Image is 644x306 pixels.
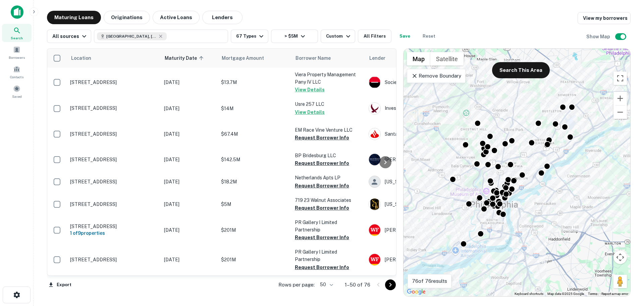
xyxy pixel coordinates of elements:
p: Remove Boundary [411,72,461,80]
p: [STREET_ADDRESS] [70,131,157,137]
button: Request Borrower Info [295,263,349,271]
h6: 1 of 9 properties [70,229,157,237]
img: picture [369,103,380,114]
span: Borrower Name [296,54,331,62]
button: Zoom out [613,105,627,119]
button: Reset [418,30,440,43]
button: Request Borrower Info [295,233,349,242]
button: > $5M [271,30,318,43]
p: PR Gallery I Limited Partnership [295,248,362,263]
p: [STREET_ADDRESS] [70,257,157,263]
div: All sources [52,32,88,40]
p: $142.5M [221,156,288,163]
p: [DATE] [164,178,214,185]
button: All sources [47,30,91,43]
img: picture [369,154,380,165]
p: [DATE] [164,201,214,208]
button: Request Borrower Info [295,159,349,167]
p: [DATE] [164,105,214,112]
p: EM Race Vine Venture LLC [295,126,362,134]
img: picture [369,254,380,265]
button: Active Loans [153,11,200,24]
button: Request Borrower Info [295,134,349,142]
div: [PERSON_NAME] Fargo [369,224,469,236]
button: [GEOGRAPHIC_DATA], [GEOGRAPHIC_DATA], [GEOGRAPHIC_DATA] [94,30,228,43]
button: Map camera controls [613,251,627,264]
button: Go to next page [385,279,396,290]
button: Save your search to get updates of matches that match your search criteria. [394,30,416,43]
span: Map data ©2025 Google [547,292,584,296]
p: [STREET_ADDRESS] [70,179,157,185]
span: Lender [369,54,385,62]
p: 76 of 76 results [412,277,447,285]
th: Borrower Name [291,49,365,68]
p: Netherlands Apts LP [295,174,362,181]
div: Santander [369,128,469,140]
img: picture [369,224,380,236]
a: Open this area in Google Maps (opens a new window) [405,288,427,296]
p: BP Bridesburg LLC [295,152,362,159]
p: $201M [221,226,288,234]
iframe: Chat Widget [610,252,644,285]
p: 719 23 Walnut Associates [295,196,362,204]
button: Show street map [407,52,430,65]
span: Saved [12,94,22,99]
a: View my borrowers [578,12,631,24]
button: Request Borrower Info [295,182,349,190]
button: Custom [321,30,355,43]
button: Toggle fullscreen view [613,72,627,85]
p: [DATE] [164,156,214,163]
button: Search This Area [492,62,550,78]
button: 67 Types [231,30,268,43]
a: Search [2,24,32,42]
div: [US_STATE] Community Bank [369,176,469,188]
div: 0 0 [404,49,630,296]
img: capitalize-icon.png [11,5,23,19]
img: picture [369,199,380,210]
img: picture [369,77,380,88]
button: Maturing Loans [47,11,101,24]
p: [DATE] [164,256,214,263]
p: $67.4M [221,130,288,138]
p: $18.2M [221,178,288,185]
p: Usre 257 LLC [295,100,362,108]
p: Viera Property Management Pany IV LLC [295,71,362,86]
th: Location [67,49,161,68]
div: [PERSON_NAME] [369,154,469,166]
span: Search [11,35,23,41]
span: Contacts [10,74,23,80]
p: $5M [221,201,288,208]
div: Saved [2,82,32,100]
span: [GEOGRAPHIC_DATA], [GEOGRAPHIC_DATA], [GEOGRAPHIC_DATA] [106,33,157,39]
th: Mortgage Amount [218,49,291,68]
div: 50 [317,280,334,290]
button: Lenders [202,11,243,24]
a: Terms (opens in new tab) [588,292,597,296]
p: [STREET_ADDRESS] [70,157,157,163]
span: Maturity Date [165,54,206,62]
p: [DATE] [164,130,214,138]
p: [DATE] [164,79,214,86]
div: [PERSON_NAME] Fargo [369,254,469,266]
a: Report a map error [601,292,628,296]
button: Originations [104,11,150,24]
th: Maturity Date [161,49,218,68]
p: Rows per page: [278,281,315,289]
p: [STREET_ADDRESS] [70,223,157,229]
img: Google [405,288,427,296]
button: Zoom in [613,92,627,105]
p: $14M [221,105,288,112]
a: Contacts [2,63,32,81]
button: Request Borrower Info [295,204,349,212]
p: PR Gallery I Limited Partnership [295,219,362,233]
img: picture [369,128,380,140]
h6: Show Map [586,33,611,40]
p: $201M [221,256,288,263]
p: $13.7M [221,79,288,86]
button: All Filters [358,30,391,43]
button: Show satellite imagery [430,52,464,65]
p: [DATE] [164,226,214,234]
